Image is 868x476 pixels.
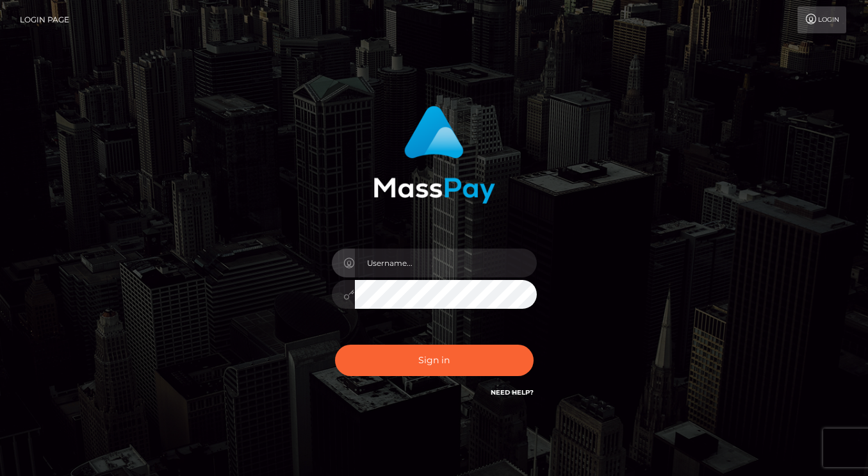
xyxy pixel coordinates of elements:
[20,6,69,33] a: Login Page
[491,388,534,397] a: Need Help?
[335,345,534,376] button: Sign in
[355,249,537,277] input: Username...
[373,106,495,204] img: MassPay Login
[798,6,846,33] a: Login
